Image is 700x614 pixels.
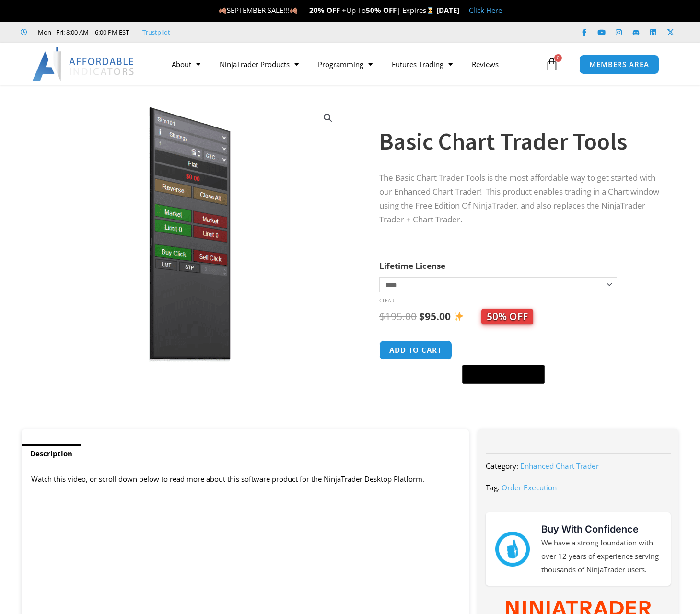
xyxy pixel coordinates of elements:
span: $ [379,310,385,323]
a: Futures Trading [382,53,462,75]
a: Trustpilot [142,26,170,38]
img: 🍂 [290,7,297,14]
img: mark thumbs good 43913 | Affordable Indicators – NinjaTrader [495,532,530,566]
a: Clear options [379,297,394,304]
button: Buy with GPay [462,365,545,384]
img: BasicTools [35,102,344,367]
img: ⌛ [427,7,434,14]
h3: Buy With Confidence [541,522,661,536]
p: Watch this video, or scroll down below to read more about this software product for the NinjaTrad... [31,473,459,486]
p: The Basic Chart Trader Tools is the most affordable way to get started with our Enhanced Chart Tr... [379,171,659,227]
span: Category: [486,461,518,471]
a: Programming [308,53,382,75]
p: We have a strong foundation with over 12 years of experience serving thousands of NinjaTrader users. [541,536,661,577]
bdi: 195.00 [379,310,417,323]
img: ✨ [454,311,464,321]
a: Order Execution [502,483,557,492]
span: $ [419,310,425,323]
label: Lifetime License [379,260,445,271]
span: Mon - Fri: 8:00 AM – 6:00 PM EST [35,26,129,38]
nav: Menu [162,53,543,75]
span: Tag: [486,483,500,492]
h1: Basic Chart Trader Tools [379,125,659,158]
a: About [162,53,210,75]
span: 50% OFF [481,309,533,324]
iframe: Secure express checkout frame [460,339,547,362]
a: NinjaTrader Products [210,53,308,75]
a: Enhanced Chart Trader [520,461,599,471]
bdi: 95.00 [419,310,451,323]
a: 0 [531,50,573,78]
strong: 50% OFF [366,5,397,15]
img: LogoAI | Affordable Indicators – NinjaTrader [32,47,135,81]
img: 🍂 [219,7,226,14]
a: Reviews [462,53,508,75]
strong: 20% OFF + [309,5,346,15]
a: Click Here [469,5,502,15]
a: View full-screen image gallery [319,109,337,127]
span: MEMBERS AREA [589,61,649,68]
button: Add to cart [379,340,452,360]
span: 0 [554,54,562,62]
a: MEMBERS AREA [579,55,659,74]
a: Description [22,444,81,463]
span: SEPTEMBER SALE!!! Up To | Expires [219,5,436,15]
strong: [DATE] [436,5,459,15]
